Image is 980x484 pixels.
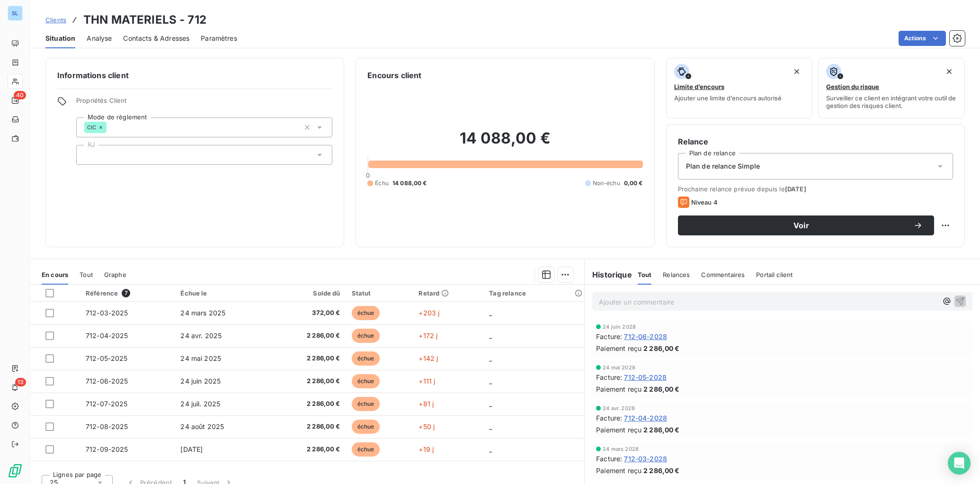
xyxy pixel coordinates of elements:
[678,136,953,147] h6: Relance
[375,179,389,188] span: Échu
[352,289,408,297] div: Statut
[352,397,380,411] span: échue
[624,413,667,423] span: 712-04-2028
[785,185,806,193] span: [DATE]
[87,125,96,130] span: CIC
[45,15,66,25] a: Clients
[666,58,813,118] button: Limite d’encoursAjouter une limite d’encours autorisé
[596,384,641,394] span: Paiement reçu
[419,289,478,297] div: Retard
[86,332,128,340] span: 712-04-2025
[276,331,340,341] span: 2 286,00 €
[489,400,492,408] span: _
[489,422,492,430] span: _
[419,400,434,408] span: +81 j
[180,332,222,340] span: 24 avr. 2025
[8,463,23,478] img: Logo LeanPay
[180,377,221,385] span: 24 juin 2025
[489,289,579,297] div: Tag relance
[8,6,23,21] div: SL
[276,399,340,409] span: 2 286,00 €
[701,271,745,278] span: Commentaires
[276,308,340,318] span: 372,00 €
[603,405,635,411] span: 24 avr. 2028
[80,271,93,278] span: Tout
[596,332,622,341] span: Facture :
[45,34,75,43] span: Situation
[489,354,492,362] span: _
[419,422,435,430] span: +50 j
[689,222,913,229] span: Voir
[596,343,641,353] span: Paiement reçu
[367,129,642,157] h2: 14 088,00 €
[643,466,680,475] span: 2 286,00 €
[585,269,632,280] h6: Historique
[86,309,128,317] span: 712-03-2025
[14,91,26,99] span: 40
[624,372,667,382] span: 712-05-2028
[86,377,128,385] span: 712-06-2025
[674,94,782,102] span: Ajouter une limite d’encours autorisé
[180,289,264,297] div: Échue le
[83,11,206,28] h3: THN MATERIELS - 712
[352,306,380,320] span: échue
[419,377,435,385] span: +111 j
[826,83,879,90] span: Gestion du risque
[603,365,635,370] span: 24 mai 2028
[603,324,636,330] span: 24 juin 2028
[180,445,203,453] span: [DATE]
[180,400,220,408] span: 24 juil. 2025
[678,185,953,193] span: Prochaine relance prévue depuis le
[45,16,66,24] span: Clients
[57,70,332,81] h6: Informations client
[756,271,793,278] span: Portail client
[419,332,437,340] span: +172 j
[419,354,438,362] span: +142 j
[276,445,340,454] span: 2 286,00 €
[86,289,169,297] div: Référence
[624,179,643,188] span: 0,00 €
[624,332,667,341] span: 712-06-2028
[276,289,340,297] div: Solde dû
[489,332,492,340] span: _
[76,97,332,110] span: Propriétés Client
[596,454,622,464] span: Facture :
[603,446,639,452] span: 24 mars 2028
[596,372,622,382] span: Facture :
[86,445,128,453] span: 712-09-2025
[87,34,112,43] span: Analyse
[15,378,26,386] span: 13
[123,34,189,43] span: Contacts & Adresses
[638,271,652,278] span: Tout
[276,422,340,431] span: 2 286,00 €
[180,354,221,362] span: 24 mai 2025
[678,215,934,235] button: Voir
[180,422,224,430] span: 24 août 2025
[948,452,971,475] div: Open Intercom Messenger
[596,413,622,423] span: Facture :
[674,83,724,90] span: Limite d’encours
[276,376,340,386] span: 2 286,00 €
[366,171,370,179] span: 0
[663,271,690,278] span: Relances
[276,354,340,363] span: 2 286,00 €
[596,466,641,475] span: Paiement reçu
[624,454,667,464] span: 712-03-2028
[419,309,439,317] span: +203 j
[691,198,718,206] span: Niveau 4
[352,374,380,388] span: échue
[42,271,68,278] span: En cours
[352,420,380,434] span: échue
[899,31,946,46] button: Actions
[686,161,760,171] span: Plan de relance Simple
[104,271,126,278] span: Graphe
[86,354,128,362] span: 712-05-2025
[489,445,492,453] span: _
[643,384,680,394] span: 2 286,00 €
[826,94,957,109] span: Surveiller ce client en intégrant votre outil de gestion des risques client.
[180,309,225,317] span: 24 mars 2025
[596,425,641,435] span: Paiement reçu
[122,289,130,297] span: 7
[643,425,680,435] span: 2 286,00 €
[643,343,680,353] span: 2 286,00 €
